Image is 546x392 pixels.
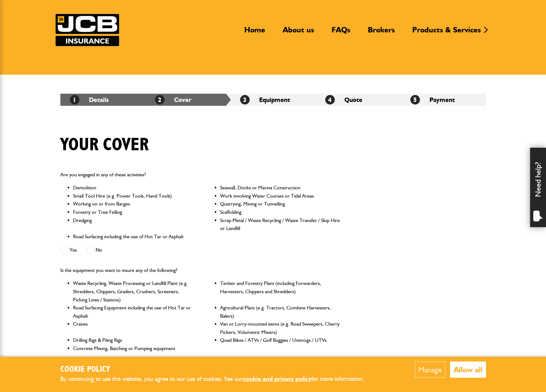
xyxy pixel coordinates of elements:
[60,134,149,156] h1: Your cover
[220,216,340,233] li: Scrap Metal / Waste Recycling / Waste Transfer / Skip Hire or Landfill
[220,336,340,344] li: Quad Bikes / ATVs / Golf Buggies / Unimogs / UTVs
[220,208,340,216] li: Scaffolding
[60,365,375,375] h2: Cookie Policy
[73,304,193,320] li: Road Surfacing Equipment including the use of Hot Tar or Asphalt
[410,95,420,105] span: 5
[73,344,193,353] li: Concrete Mixing, Batching or Pumping equipment
[363,25,400,40] a: Brokers
[220,200,340,208] li: Quarrying, Mining or Tunnelling
[145,94,231,106] li: Cover
[73,192,193,200] li: Small Tool Hire (e.g. Power Tools, Hand Tools)
[56,14,119,46] a: JCB Insurance Services
[327,25,355,40] a: FAQs
[325,95,335,105] span: 4
[56,14,119,46] img: JCB Insurance Services logo
[450,362,486,378] button: Allow all
[239,25,270,40] a: Home
[401,94,486,106] li: Payment
[415,362,445,378] button: Manage
[73,336,193,344] li: Drilling Rigs & Piling Rigs
[243,375,311,382] a: cookie and privacy policy
[73,216,193,233] li: Dredging
[73,279,193,304] li: Waste Recycling, Waste Processing or Landfill Plant (e.g. Shredders, Chippers, Graders, Crushers,...
[73,184,193,192] li: Demolition
[86,246,102,254] label: No
[60,266,341,274] p: Is the equipment you want to insure any of the following?
[220,192,340,200] li: Work involving Water Courses or Tidal Areas
[155,95,165,105] span: 2
[231,94,316,106] li: Equipment
[73,233,193,241] li: Road Surfacing including the use of Hot Tar or Asphalt
[316,94,401,106] li: Quote
[220,304,340,320] li: Agricultural Plant (e.g. Tractors, Combine Harvesters, Balers)
[60,246,77,254] label: Yes
[70,95,79,105] span: 1
[60,374,375,384] p: By continuing to use this website, you agree to our use of cookies. See our for more information.
[530,148,546,227] div: Need help?
[73,208,193,216] li: Forestry or Tree Felling
[220,320,340,336] li: Van or Lorry-mounted items (e.g. Road Sweepers, Cherry Pickers, Volumetric Mixers)
[240,95,250,105] span: 3
[73,200,193,208] li: Working on or from Barges
[60,171,341,179] p: Are you engaged in any of these activities?
[73,320,193,336] li: Cranes
[408,25,486,40] a: Products & Services
[70,96,109,104] a: 1Details
[220,184,340,192] li: Seawall, Docks or Marina Construction
[278,25,319,40] a: About us
[220,279,340,304] li: Timber and Forestry Plant (including Forwarders, Harvesters, Chippers and Shredders)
